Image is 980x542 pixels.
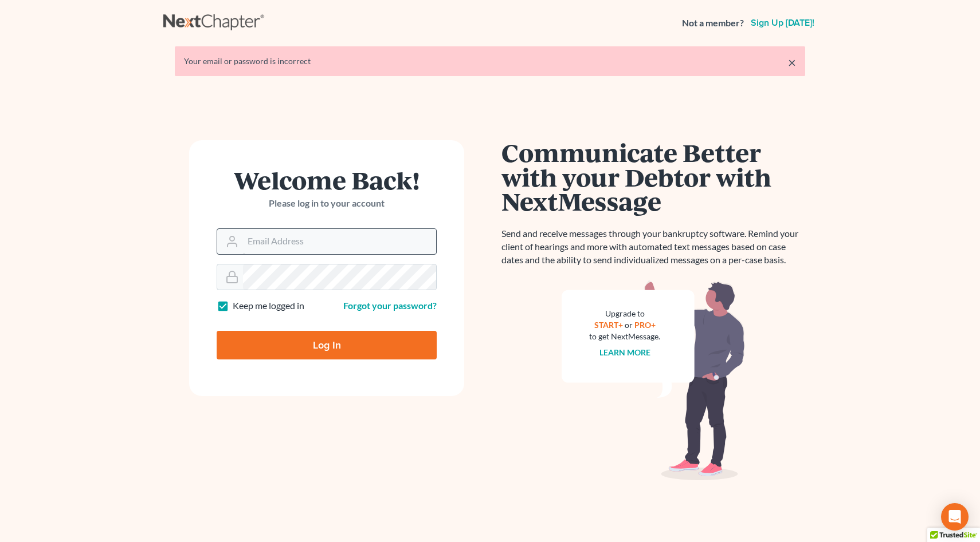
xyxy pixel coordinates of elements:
a: PRO+ [634,320,656,330]
a: × [788,56,796,69]
p: Send and receive messages through your bankruptcy software. Remind your client of hearings and mo... [501,227,805,267]
p: Please log in to your account [217,197,437,210]
a: START+ [594,320,623,330]
div: Open Intercom Messenger [941,503,969,531]
h1: Communicate Better with your Debtor with NextMessage [501,140,805,213]
a: Sign up [DATE]! [748,18,817,27]
h1: Welcome Back! [217,168,437,192]
div: Upgrade to [589,308,660,319]
div: Your email or password is incorrect [184,56,796,67]
strong: Not a member? [682,17,744,30]
div: to get NextMessage. [589,331,660,342]
span: or [625,320,633,330]
img: nextmessage_bg-59042aed3d76b12b5cd301f8e5b87938c9018125f34e5fa2b7a6b67550977c72.svg [562,280,745,481]
input: Email Address [243,229,436,254]
a: Learn more [599,347,650,357]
